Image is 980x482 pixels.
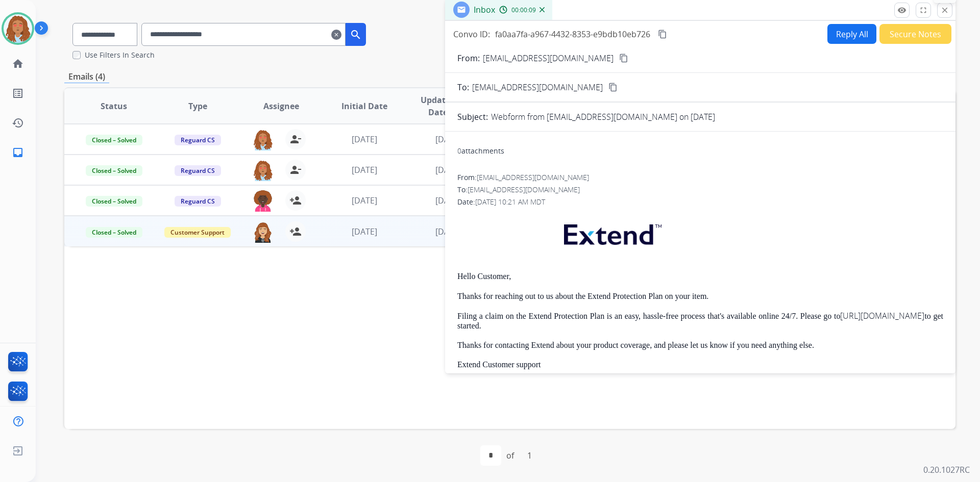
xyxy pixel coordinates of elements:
[350,29,362,41] mat-icon: search
[4,14,32,43] img: avatar
[923,464,970,476] p: 0.20.1027RC
[457,81,469,93] p: To:
[477,172,589,182] span: [EMAIL_ADDRESS][DOMAIN_NAME]
[352,195,377,206] span: [DATE]
[457,185,943,195] div: To:
[474,4,495,15] span: Inbox
[263,100,299,112] span: Assignee
[331,29,341,41] mat-icon: clear
[475,197,545,207] span: [DATE] 10:21 AM MDT
[188,100,207,112] span: Type
[86,227,142,238] span: Closed – Solved
[289,225,302,238] mat-icon: person_add
[12,87,24,99] mat-icon: list_alt
[457,146,504,156] div: attachments
[435,226,461,237] span: [DATE]
[457,292,943,301] p: Thanks for reaching out to us about the Extend Protection Plan on your item.
[457,360,943,369] p: Extend Customer support
[253,190,273,212] img: agent-avatar
[289,194,302,207] mat-icon: person_add
[495,29,650,40] span: fa0aa7fa-a967-4432-8353-e9bdb10eb726
[12,117,24,129] mat-icon: history
[86,135,142,145] span: Closed – Solved
[491,111,715,123] p: Webform from [EMAIL_ADDRESS][DOMAIN_NAME] on [DATE]
[86,196,142,207] span: Closed – Solved
[457,341,943,350] p: Thanks for contacting Extend about your product coverage, and please let us know if you need anyt...
[608,83,618,92] mat-icon: content_copy
[457,272,943,281] p: Hello Customer,
[457,311,943,331] p: Filing a claim on the Extend Protection Plan is an easy, hassle-free process that's available onl...
[457,172,943,183] div: From:
[289,133,302,145] mat-icon: person_remove
[164,227,231,238] span: Customer Support
[175,165,221,176] span: Reguard CS
[483,52,614,64] p: [EMAIL_ADDRESS][DOMAIN_NAME]
[86,165,142,176] span: Closed – Solved
[453,28,490,40] p: Convo ID:
[435,134,461,145] span: [DATE]
[352,134,377,145] span: [DATE]
[352,164,377,175] span: [DATE]
[840,310,924,321] a: [URL][DOMAIN_NAME]
[468,185,580,194] span: [EMAIL_ADDRESS][DOMAIN_NAME]
[457,111,488,123] p: Subject:
[64,70,109,83] p: Emails (4)
[519,445,540,466] div: 1
[175,196,221,207] span: Reguard CS
[415,94,461,118] span: Updated Date
[827,24,876,44] button: Reply All
[289,164,302,176] mat-icon: person_remove
[897,6,906,15] mat-icon: remove_red_eye
[658,30,667,39] mat-icon: content_copy
[506,449,514,462] div: of
[12,58,24,70] mat-icon: home
[511,6,536,14] span: 00:00:09
[879,24,951,44] button: Secure Notes
[352,226,377,237] span: [DATE]
[341,100,387,112] span: Initial Date
[619,54,628,63] mat-icon: content_copy
[457,197,943,207] div: Date:
[253,129,273,150] img: agent-avatar
[919,6,928,15] mat-icon: fullscreen
[253,221,273,243] img: agent-avatar
[457,146,461,156] span: 0
[457,52,480,64] p: From:
[435,164,461,175] span: [DATE]
[937,3,952,18] button: Close
[435,195,461,206] span: [DATE]
[12,146,24,159] mat-icon: inbox
[472,81,603,93] span: [EMAIL_ADDRESS][DOMAIN_NAME]
[175,135,221,145] span: Reguard CS
[551,212,672,252] img: extend.png
[101,100,127,112] span: Status
[940,6,949,15] mat-icon: close
[85,50,155,60] label: Use Filters In Search
[253,160,273,181] img: agent-avatar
